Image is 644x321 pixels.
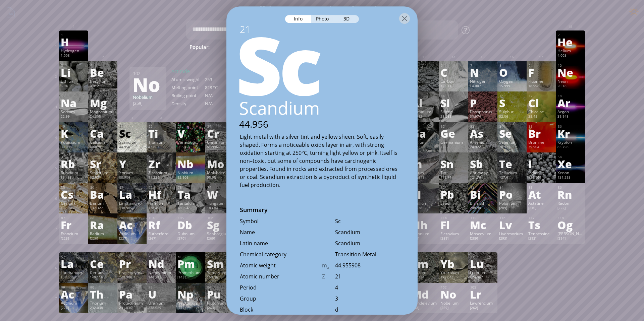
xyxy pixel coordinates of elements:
div: Sc [119,128,145,139]
div: 52 [499,155,525,159]
div: 13 [412,94,437,98]
div: S [499,98,525,108]
div: Ba [90,189,116,200]
div: Fl [440,219,466,230]
div: [223] [61,236,87,242]
div: Ta [177,189,203,200]
div: 22 [149,124,174,129]
div: 39.948 [557,114,583,120]
div: 137.327 [90,206,116,211]
div: 118.71 [440,175,466,181]
div: 208.98 [470,206,496,211]
div: Symbol [240,217,322,225]
div: Tungsten [207,200,233,206]
div: Nobelium [133,94,163,100]
div: Sn [440,158,466,169]
div: 83 [470,185,496,190]
div: 54 [558,155,583,159]
div: 183.84 [207,206,233,211]
div: 118 [558,216,583,220]
div: Oxygen [499,78,525,84]
div: 92.906 [177,175,203,181]
div: 51 [470,155,496,159]
div: 88.906 [119,175,145,181]
div: 44.956 [226,118,418,130]
div: 131.293 [557,175,583,181]
div: Rb [61,158,87,169]
div: F [528,67,554,78]
div: 57 [119,185,145,190]
div: 35 [529,124,554,129]
div: As [470,128,496,139]
div: 85.468 [61,175,87,181]
div: [294] [557,236,583,242]
div: W [207,189,233,200]
div: [293] [499,236,525,242]
div: [269] [207,236,233,242]
div: 91.224 [148,175,174,181]
div: Beryllium [90,78,116,84]
div: Argon [557,109,583,114]
div: 6 [441,63,466,68]
div: Hafnium [148,200,174,206]
div: 26.982 [411,114,437,120]
div: Melting point [171,84,205,90]
div: Rf [148,219,174,230]
div: 121.76 [470,175,496,181]
div: Fluorine [528,78,554,84]
div: Nh [411,219,437,230]
span: [MEDICAL_DATA] [429,43,478,51]
div: Fr [61,219,87,230]
div: 116 [499,216,525,220]
div: Sodium [61,109,87,114]
div: 8 [499,63,525,68]
div: Atomic weight [171,76,205,82]
div: Be [90,67,116,78]
div: 21 [119,124,145,129]
div: Titanium [148,139,174,145]
div: [289] [440,236,466,242]
div: Kr [557,128,583,139]
div: 106 [207,216,233,220]
div: 72.63 [440,145,466,150]
div: 87.62 [90,175,116,181]
div: B [411,67,437,78]
div: Lead [440,200,466,206]
div: Carbon [440,78,466,84]
div: Bromine [528,139,554,145]
div: Light metal with a silver tint and yellow sheen. Soft, easily shaped. Forms a noticeable oxide la... [240,133,404,189]
div: 44.956 [119,145,145,150]
div: 57 [61,255,87,259]
div: Ga [411,128,437,139]
div: 95.95 [207,175,233,181]
div: Barium [90,200,116,206]
div: Ne [557,67,583,78]
div: 55 [61,185,87,190]
div: 10.81 [411,84,437,89]
div: 82 [441,185,466,190]
div: [286] [411,236,437,242]
div: O [499,67,525,78]
div: 79.904 [528,145,554,150]
div: Boron [411,78,437,84]
div: Sulphur [499,109,525,114]
div: 5 [412,63,437,68]
div: 74 [207,185,233,190]
div: 113 [412,216,437,220]
div: La [119,189,145,200]
div: Strontium [90,170,116,175]
div: V [177,128,203,139]
div: 102 [133,70,163,76]
div: [270] [177,236,203,242]
div: Indium [411,170,437,175]
div: 42 [207,155,233,159]
div: Krypton [557,139,583,145]
div: 49 [412,155,437,159]
div: Moscovium [470,231,496,236]
div: Tl [411,189,437,200]
div: Tennessine [528,231,554,236]
div: [PERSON_NAME] [557,231,583,236]
div: Calcium [90,139,116,145]
div: 72 [149,185,174,190]
div: 81 [412,185,437,190]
